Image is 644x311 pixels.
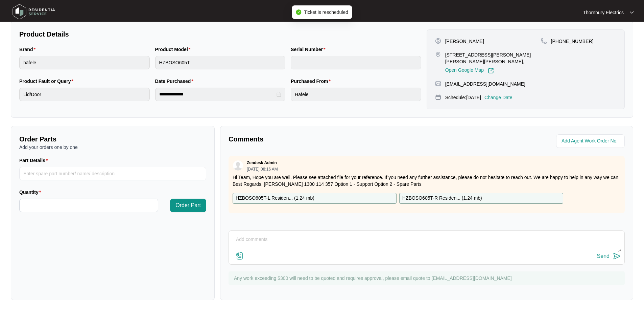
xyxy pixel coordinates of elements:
img: send-icon.svg [613,252,621,260]
p: [PERSON_NAME] [445,38,484,45]
label: Product Model [155,46,193,53]
img: file-attachment-doc.svg [236,252,244,260]
p: Hi Team, Hope you are well. Please see attached file for your reference. If you need any further ... [233,174,621,187]
p: HZBOSO605T-R Residen... ( 1.24 mb ) [402,195,482,202]
input: Add Agent Work Order No. [562,137,621,145]
span: check-circle [296,9,301,15]
p: [PHONE_NUMBER] [551,38,594,45]
label: Product Fault or Query [19,78,76,85]
p: Add your orders one by one [19,144,206,151]
p: Zendesk Admin [247,160,277,165]
input: Product Fault or Query [19,88,150,101]
button: Send [597,252,621,261]
a: Open Google Map [445,68,494,74]
label: Brand [19,46,38,53]
input: Serial Number [291,56,421,69]
span: Ticket is rescheduled [304,9,348,15]
span: Order Part [175,201,201,209]
p: Any work exceeding $300 will need to be quoted and requires approval, please email quote to [EMAI... [234,275,621,282]
p: Change Date [484,94,512,101]
label: Part Details [19,157,51,164]
p: Thornbury Electrics [583,9,624,16]
label: Date Purchased [155,78,196,85]
input: Part Details [19,167,206,180]
img: map-pin [435,51,441,58]
p: [DATE] 08:16 AM [247,167,278,171]
p: Order Parts [19,134,206,144]
button: Order Part [170,199,206,212]
p: Comments [229,134,422,144]
p: Product Details [19,29,421,39]
p: HZBOSO605T-L Residen... ( 1.24 mb ) [236,195,314,202]
input: Product Model [155,56,286,69]
img: user-pin [435,38,441,44]
label: Quantity [19,189,44,196]
img: map-pin [435,81,441,87]
label: Serial Number [291,46,328,53]
img: Link-External [488,68,494,74]
input: Brand [19,56,150,69]
input: Purchased From [291,88,421,101]
p: [STREET_ADDRESS][PERSON_NAME][PERSON_NAME][PERSON_NAME], [445,51,541,65]
img: dropdown arrow [630,11,634,14]
input: Date Purchased [159,91,276,98]
p: [EMAIL_ADDRESS][DOMAIN_NAME] [445,81,525,87]
p: Schedule: [DATE] [445,94,481,101]
input: Quantity [20,199,158,212]
div: Send [597,253,610,259]
img: user.svg [233,160,243,171]
label: Purchased From [291,78,333,85]
img: residentia service logo [10,2,57,22]
img: map-pin [541,38,547,44]
img: map-pin [435,94,441,100]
